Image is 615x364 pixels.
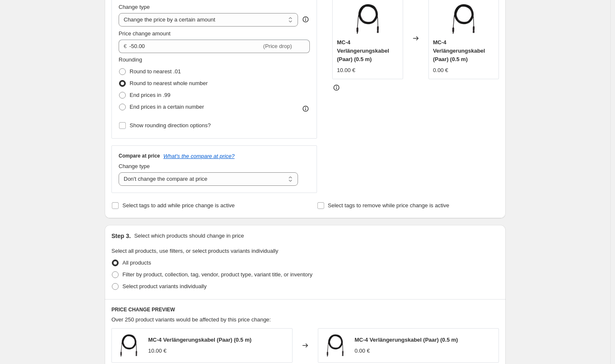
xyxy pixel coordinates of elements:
[130,104,204,110] span: End prices in a certain number
[433,39,485,62] span: MC-4 Verlängerungskabel (Paar) (0.5 m)
[111,316,271,323] span: Over 250 product variants would be affected by this price change:
[130,80,208,86] span: Round to nearest whole number
[124,43,127,49] span: €
[130,68,181,75] span: Round to nearest .01
[129,40,261,53] input: -10.00
[433,66,448,75] div: 0.00 €
[119,4,150,10] span: Change type
[328,202,450,209] span: Select tags to remove while price change is active
[111,306,499,313] h6: PRICE CHANGE PREVIEW
[148,347,166,355] div: 10.00 €
[119,153,160,159] h3: Compare at price
[111,232,131,240] h2: Step 3.
[119,30,171,37] span: Price change amount
[116,333,141,358] img: kabel.3_1_80x.webp
[148,337,252,343] span: MC-4 Verlängerungskabel (Paar) (0.5 m)
[122,283,206,289] span: Select product variants individually
[134,232,244,240] p: Select which products should change in price
[355,347,370,355] div: 0.00 €
[163,153,235,159] button: What's the compare at price?
[122,271,312,278] span: Filter by product, collection, tag, vendor, product type, variant title, or inventory
[337,66,355,75] div: 10.00 €
[130,122,211,128] span: Show rounding direction options?
[447,2,480,36] img: kabel.3_1_80x.webp
[119,163,150,169] span: Change type
[351,2,385,36] img: kabel.3_1_80x.webp
[301,15,310,24] div: help
[322,333,348,358] img: kabel.3_1_80x.webp
[263,43,292,49] span: (Price drop)
[122,202,235,209] span: Select tags to add while price change is active
[122,260,151,266] span: All products
[119,56,142,63] span: Rounding
[337,39,389,62] span: MC-4 Verlängerungskabel (Paar) (0.5 m)
[355,337,458,343] span: MC-4 Verlängerungskabel (Paar) (0.5 m)
[130,92,171,98] span: End prices in .99
[111,248,278,254] span: Select all products, use filters, or select products variants individually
